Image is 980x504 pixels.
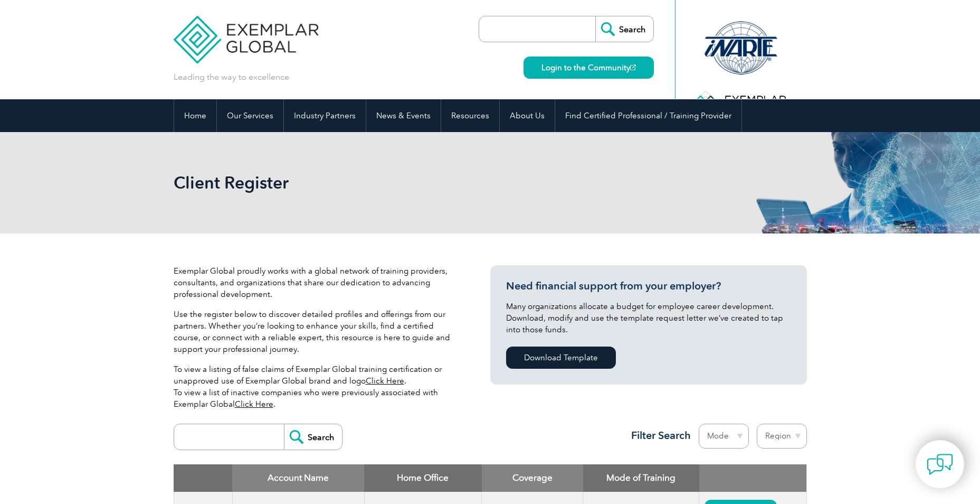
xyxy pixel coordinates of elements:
a: Industry Partners [284,99,366,132]
a: Resources [441,99,499,132]
a: Home [174,99,216,132]
h3: Filter Search [625,429,691,442]
p: Leading the way to excellence [174,71,289,83]
img: contact-chat.png [927,451,953,478]
a: Download Template [506,347,616,369]
th: Home Office: activate to sort column ascending [364,464,482,492]
p: Many organizations allocate a budget for employee career development. Download, modify and use th... [506,301,791,335]
img: open_square.png [630,64,636,70]
a: About Us [500,99,555,132]
a: Our Services [217,99,283,132]
a: News & Events [366,99,441,132]
p: Use the register below to discover detailed profiles and offerings from our partners. Whether you... [174,309,459,355]
th: : activate to sort column ascending [699,464,806,492]
th: Account Name: activate to sort column descending [232,464,364,492]
th: Coverage: activate to sort column ascending [482,464,583,492]
th: Mode of Training: activate to sort column ascending [583,464,699,492]
p: To view a listing of false claims of Exemplar Global training certification or unapproved use of ... [174,363,459,410]
p: Exemplar Global proudly works with a global network of training providers, consultants, and organ... [174,265,459,300]
a: Find Certified Professional / Training Provider [555,99,741,132]
a: Click Here [366,376,404,386]
input: Search [595,16,653,42]
h3: Need financial support from your employer? [506,279,791,293]
a: Click Here [235,399,273,409]
h2: Client Register [174,174,617,191]
input: Search [284,424,342,450]
a: Login to the Community [524,57,654,79]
